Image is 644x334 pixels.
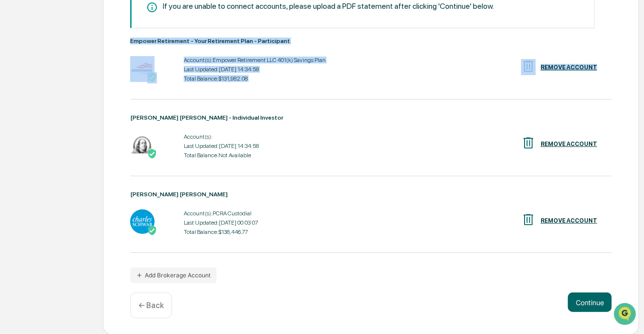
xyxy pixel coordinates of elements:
[184,75,326,82] div: Total Balance: $131,982.08
[147,149,157,159] img: Active
[33,74,160,84] div: Start new chat
[521,212,536,227] img: REMOVE ACCOUNT
[568,292,612,312] button: Continue
[67,119,125,136] a: 🗄️Attestations
[184,143,259,149] div: Last Updated: [DATE] 14:34:58
[521,59,536,74] img: REMOVE ACCOUNT
[613,302,639,328] iframe: Open customer support
[184,133,259,140] div: Account(s):
[20,123,63,132] span: Preclearance
[521,136,536,150] img: REMOVE ACCOUNT
[10,142,18,150] div: 🔎
[10,74,27,92] img: 1746055101610-c473b297-6a78-478c-a979-82029cc54cd1
[130,56,155,81] img: Empower Retirement - Your Retirement Plan - Participant - Active
[10,20,177,36] p: How can we help?
[138,301,164,310] p: ← Back
[184,66,326,73] div: Last Updated: [DATE] 14:34:58
[130,114,612,121] div: [PERSON_NAME] [PERSON_NAME] - Individual Investor
[184,210,258,217] div: Account(s): PCRA Custodial
[147,72,157,82] img: Active
[184,152,259,159] div: Total Balance: Not Available
[130,191,612,198] div: [PERSON_NAME] [PERSON_NAME]
[541,141,597,147] div: REMOVE ACCOUNT
[130,209,155,234] img: Charles Schwab - Active
[6,119,67,136] a: 🖐️Preclearance
[33,84,123,92] div: We're available if you need us!
[80,123,121,132] span: Attestations
[130,133,155,157] img: Franklin Templeton - Individual Investor - Active
[184,57,326,63] div: Account(s): Empower Retirement LLC 401(k) Savings Plan
[541,64,597,71] div: REMOVE ACCOUNT
[166,77,177,89] button: Start new chat
[10,124,18,131] div: 🖐️
[147,226,157,235] img: Active
[6,137,65,155] a: 🔎Data Lookup
[184,219,258,226] div: Last Updated: [DATE] 00:03:07
[184,229,258,235] div: Total Balance: $138,446.77
[130,268,216,283] button: Add Brokerage Account
[71,124,78,131] div: 🗄️
[130,38,612,44] div: Empower Retirement - Your Retirement Plan - Participant
[163,1,494,11] div: If you are unable to connect accounts, please upload a PDF statement after clicking 'Continue' be...
[97,165,118,172] span: Pylon
[69,165,118,172] a: Powered byPylon
[20,141,61,151] span: Data Lookup
[541,217,597,224] div: REMOVE ACCOUNT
